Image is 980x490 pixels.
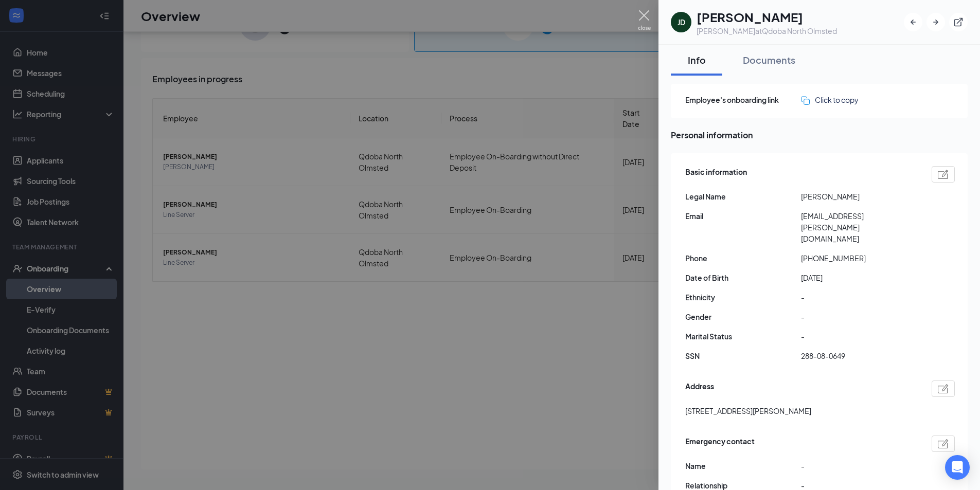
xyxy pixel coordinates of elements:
[681,53,712,66] div: Info
[908,17,918,27] svg: ArrowLeftNew
[685,435,755,452] span: Emergency contact
[801,210,917,244] span: [EMAIL_ADDRESS][PERSON_NAME][DOMAIN_NAME]
[926,13,945,31] button: ArrowRight
[801,292,917,303] span: -
[931,17,941,27] svg: ArrowRight
[801,94,859,105] button: Click to copy
[685,405,811,416] span: [STREET_ADDRESS][PERSON_NAME]
[904,13,922,31] button: ArrowLeftNew
[685,191,801,202] span: Legal Name
[801,272,917,283] span: [DATE]
[685,350,801,361] span: SSN
[801,350,917,361] span: 288-08-0649
[801,460,917,471] span: -
[945,455,970,480] div: Open Intercom Messenger
[685,166,747,183] span: Basic information
[685,380,714,397] span: Address
[685,94,801,105] span: Employee's onboarding link
[801,311,917,322] span: -
[801,191,917,202] span: [PERSON_NAME]
[685,210,801,222] span: Email
[685,331,801,342] span: Marital Status
[685,272,801,283] span: Date of Birth
[697,8,837,26] h1: [PERSON_NAME]
[801,96,810,105] img: click-to-copy.71757273a98fde459dfc.svg
[801,252,917,264] span: [PHONE_NUMBER]
[949,13,968,31] button: ExternalLink
[685,252,801,264] span: Phone
[743,53,795,66] div: Documents
[685,311,801,322] span: Gender
[678,17,685,27] div: JD
[671,129,968,141] span: Personal information
[697,26,837,36] div: [PERSON_NAME] at Qdoba North Olmsted
[685,292,801,303] span: Ethnicity
[953,17,964,27] svg: ExternalLink
[801,331,917,342] span: -
[685,460,801,471] span: Name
